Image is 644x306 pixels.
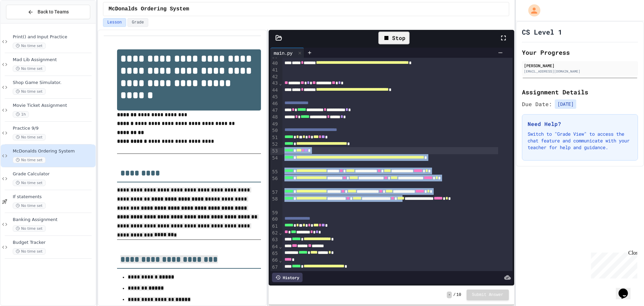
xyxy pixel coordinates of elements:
[13,88,46,95] span: No time set
[270,250,279,257] div: 65
[270,94,279,100] div: 45
[270,121,279,128] div: 49
[270,223,279,230] div: 61
[13,103,94,108] span: Movie Ticket Assignment
[270,48,304,58] div: main.py
[270,134,279,141] div: 51
[38,8,69,15] span: Back to Teams
[13,180,46,186] span: No time set
[472,292,503,298] span: Submit Answer
[447,292,452,298] span: -
[279,244,282,249] span: Fold line
[13,217,94,223] span: Banking Assignment
[270,271,279,277] div: 68
[279,81,282,86] span: Fold line
[13,203,46,209] span: No time set
[270,107,279,114] div: 47
[13,148,94,154] span: McDonalds Ordering System
[13,57,94,63] span: Mad Lib Assignment
[522,87,638,97] h2: Assignment Details
[528,120,632,128] h3: Need Help?
[13,111,29,118] span: 1h
[279,258,282,263] span: Fold line
[270,127,279,134] div: 50
[272,273,303,282] div: History
[467,290,509,300] button: Submit Answer
[270,210,279,216] div: 59
[528,131,632,151] p: Switch to "Grade View" to access the chat feature and communicate with your teacher for help and ...
[270,244,279,250] div: 64
[522,100,552,108] span: Due Date:
[270,87,279,94] div: 44
[616,279,637,299] iframe: chat widget
[270,175,279,189] div: 56
[127,18,148,27] button: Grade
[13,134,46,140] span: No time set
[270,169,279,175] div: 55
[270,257,279,264] div: 66
[270,60,279,67] div: 40
[109,5,189,13] span: McDonalds Ordering System
[270,236,279,243] div: 63
[522,48,638,57] h2: Your Progress
[270,67,279,74] div: 41
[555,99,576,109] span: [DATE]
[13,171,94,177] span: Grade Calculator
[270,148,279,155] div: 53
[270,141,279,148] div: 52
[3,3,46,43] div: Chat with us now!Close
[13,248,46,255] span: No time set
[13,157,46,163] span: No time set
[270,100,279,107] div: 46
[521,3,542,18] div: My Account
[522,27,562,37] h1: CS Level 1
[453,292,455,298] span: /
[13,240,94,246] span: Budget Tracker
[270,49,296,56] div: main.py
[13,194,94,200] span: If statements
[270,196,279,210] div: 58
[13,126,94,131] span: Practice 9/9
[524,62,636,69] div: [PERSON_NAME]
[588,250,637,278] iframe: chat widget
[270,155,279,169] div: 54
[524,69,636,74] div: [EMAIL_ADDRESS][DOMAIN_NAME]
[378,32,410,44] div: Stop
[270,189,279,196] div: 57
[13,34,94,40] span: Print() and Input Practice
[6,5,90,19] button: Back to Teams
[270,216,279,223] div: 60
[13,65,46,72] span: No time set
[13,43,46,49] span: No time set
[270,230,279,236] div: 62
[13,225,46,232] span: No time set
[103,18,126,27] button: Lesson
[13,80,94,86] span: Shop Game Simulator.
[270,74,279,80] div: 42
[270,114,279,121] div: 48
[270,80,279,87] div: 43
[457,292,461,298] span: 10
[270,264,279,271] div: 67
[279,230,282,235] span: Fold line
